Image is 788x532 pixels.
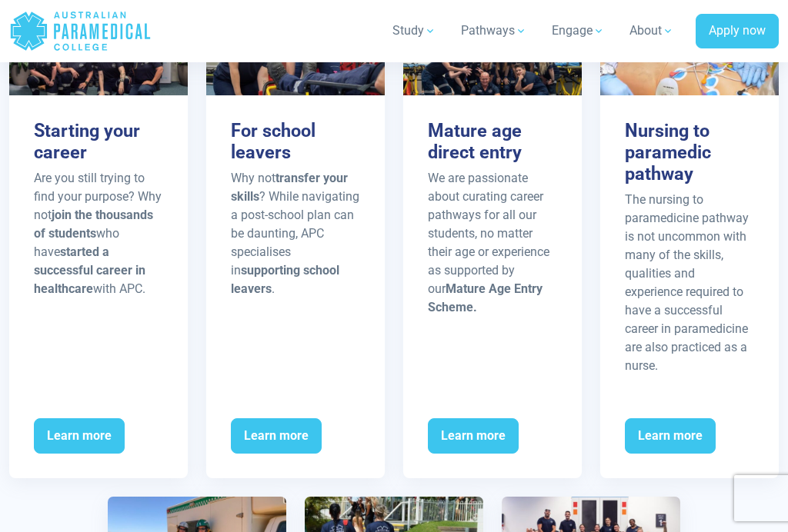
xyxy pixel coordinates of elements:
span: Learn more [428,418,519,454]
p: Why not ? While navigating a post-school plan can be daunting, APC specialises in . [231,169,360,298]
a: Australian Paramedical College [9,6,152,56]
h3: Starting your career [34,120,163,163]
strong: join the thousands of students [34,208,153,241]
a: Nursing to paramedic pathway The nursing to paramedicine pathway is not uncommon with many of the... [600,6,779,478]
a: Mature age direct entry We are passionate about curating career pathways for all our students, no... [403,6,582,478]
strong: supporting school leavers [231,263,339,296]
strong: Mature Age Entry Scheme. [428,281,543,314]
a: Engage [543,9,614,52]
a: About [620,9,683,52]
strong: transfer your skills [231,171,348,204]
a: Apply now [696,14,779,49]
span: Learn more [625,418,716,454]
a: For school leavers Why nottransfer your skills? While navigating a post-school plan can be daunti... [206,6,385,478]
p: The nursing to paramedicine pathway is not uncommon with many of the skills, qualities and experi... [625,191,754,375]
p: We are passionate about curating career pathways for all our students, no matter their age or exp... [428,169,557,317]
h3: Mature age direct entry [428,120,557,163]
strong: started a successful career in healthcare [34,244,145,296]
h3: For school leavers [231,120,360,163]
a: Pathways [452,9,536,52]
a: Starting your career Are you still trying to find your purpose? Why notjoin the thousands of stud... [9,6,188,478]
span: Learn more [231,418,322,454]
span: Learn more [34,418,125,454]
h3: Nursing to paramedic pathway [625,120,754,185]
a: Study [383,9,446,52]
p: Are you still trying to find your purpose? Why not who have with APC. [34,169,163,298]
